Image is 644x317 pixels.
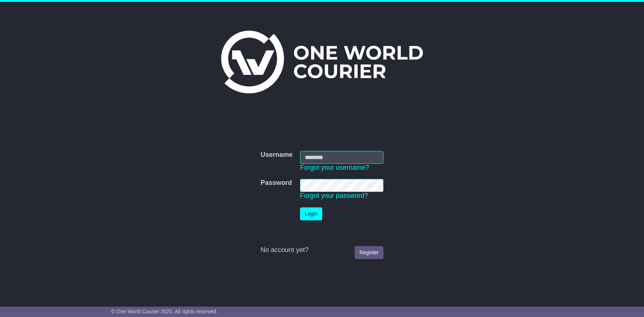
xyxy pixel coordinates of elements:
[221,31,423,93] img: One World
[261,151,293,159] label: Username
[261,246,383,254] div: No account yet?
[300,192,368,199] a: Forgot your password?
[300,164,369,171] a: Forgot your username?
[300,207,322,220] button: Login
[355,246,383,259] a: Register
[261,179,292,187] label: Password
[111,309,218,314] span: © One World Courier 2025. All rights reserved.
